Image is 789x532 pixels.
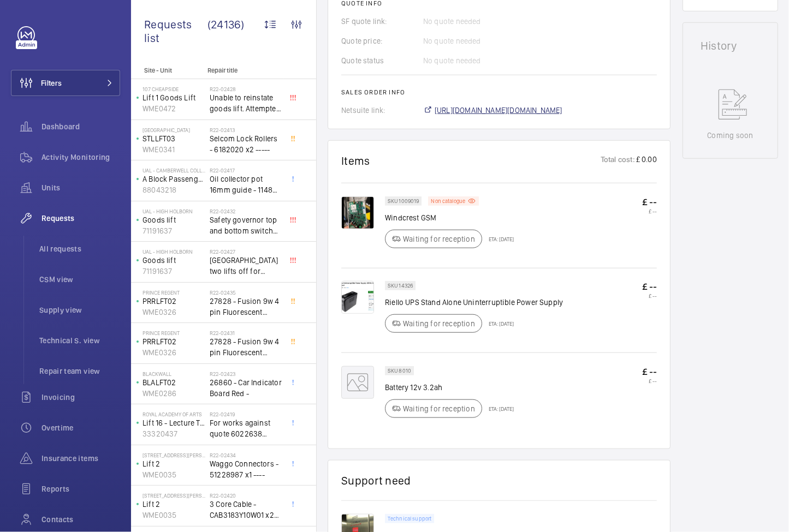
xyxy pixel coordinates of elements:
h2: R22-02427 [210,248,282,255]
p: STLLFT03 [143,133,205,144]
p: BLALFT02 [143,377,205,388]
p: UAL - High Holborn [143,208,205,214]
span: Overtime [41,422,120,433]
span: Oil collector pot 16mm guide - 11482 x2 [210,174,282,195]
p: Waiting for reception [403,403,475,414]
h2: R22-02431 [210,330,282,336]
p: Goods lift [143,214,205,225]
p: Site - Unit [131,67,203,74]
h2: R22-02420 [210,492,282,499]
p: UAL - High Holborn [143,248,205,255]
p: Windcrest GSM [385,212,514,223]
p: A Block Passenger Lift 2 (B) L/H [143,174,205,184]
span: CSM view [39,274,120,285]
h1: Items [341,154,370,168]
p: SKU 8010 [388,369,411,373]
p: £ -- [642,208,657,214]
p: Battery 12v 3.2ah [385,382,514,393]
span: Activity Monitoring [41,152,120,163]
p: Technical support [388,517,431,521]
button: Filters [11,70,120,96]
p: SKU 1009019 [388,199,419,203]
span: [GEOGRAPHIC_DATA] two lifts off for safety governor rope switches at top and bottom. Immediate de... [210,255,282,277]
p: ETA: [DATE] [482,405,514,412]
h2: R22-02417 [210,167,282,174]
p: ETA: [DATE] [482,236,514,242]
span: Unable to reinstate goods lift. Attempted to swap control boards with PL2, no difference. Technic... [210,92,282,114]
p: royal academy of arts [143,411,205,417]
h2: R22-02413 [210,127,282,133]
p: Lift 2 [143,499,205,510]
p: [GEOGRAPHIC_DATA] [143,127,205,133]
span: Filters [41,77,62,88]
p: Riello UPS Stand Alone Uninterruptible Power Supply [385,297,563,308]
span: Safety governor top and bottom switches not working from an immediate defect. Lift passenger lift... [210,214,282,236]
p: SKU 14326 [388,284,413,288]
h2: Sales order info [341,88,657,96]
span: 27828 - Fusion 9w 4 pin Fluorescent Lamp / Bulb - Used on Prince regent lift No2 car top test con... [210,296,282,318]
span: Selcom Lock Rollers - 6182020 x2 ----- [210,133,282,155]
p: £ -- [642,281,657,292]
p: [STREET_ADDRESS][PERSON_NAME] [143,492,205,499]
p: £ -- [642,378,657,384]
span: Reports [41,483,120,494]
span: 26860 - Car Indicator Board Red - [210,377,282,399]
h1: History [701,40,760,51]
p: WME0326 [143,307,205,318]
p: Prince Regent [143,289,205,296]
p: £ 0.00 [635,154,657,168]
span: For works against quote 6022638 @£2197.00 [210,417,282,439]
span: 27828 - Fusion 9w 4 pin Fluorescent Lamp / Bulb - Used on Prince regent lift No2 car top test con... [210,336,282,358]
p: WME0286 [143,388,205,399]
p: WME0472 [143,103,205,114]
p: 107 Cheapside [143,86,205,92]
p: UAL - Camberwell College of Arts [143,167,205,174]
p: Prince Regent [143,330,205,336]
p: Lift 16 - Lecture Theater Disabled Lift ([PERSON_NAME]) ([GEOGRAPHIC_DATA] ) [143,417,205,428]
span: Contacts [41,514,120,525]
h2: R22-02428 [210,86,282,92]
p: Goods lift [143,255,205,266]
p: PRRLFT02 [143,296,205,307]
span: Units [41,182,120,193]
h2: R22-02423 [210,370,282,377]
p: 71191637 [143,266,205,277]
p: PRRLFT02 [143,336,205,347]
span: Requests list [144,17,207,45]
p: Non catalogue [431,199,465,203]
p: Coming soon [707,130,753,141]
p: £ -- [642,196,657,208]
span: Dashboard [41,121,120,132]
span: Repair team view [39,366,120,376]
p: Waiting for reception [403,318,475,329]
span: [URL][DOMAIN_NAME][DOMAIN_NAME] [435,105,562,116]
p: £ -- [642,366,657,378]
span: Invoicing [41,392,120,403]
h2: R22-02419 [210,411,282,417]
p: £ -- [642,292,657,299]
span: 3 Core Cable - CAB3183Y10W01 x20 ----- [210,499,282,521]
span: All requests [39,243,120,254]
span: Technical S. view [39,335,120,346]
h2: R22-02434 [210,452,282,458]
p: Repair title [207,67,280,74]
p: WME0035 [143,469,205,480]
img: bxzAjusgp9ixXLycU3659mze8CBo8D0e9hGWv62COKhx7vmc.png [341,196,374,229]
span: Supply view [39,304,120,315]
p: WME0341 [143,144,205,155]
h1: Support need [341,474,411,487]
h2: R22-02435 [210,289,282,296]
p: 88043218 [143,184,205,195]
p: 71191637 [143,225,205,236]
img: oEn84p9fK3bLxXBCFMbbY_37-51F_7_q1w2wXq9QaQXc_Vsn.png [341,281,374,314]
span: Insurance items [41,453,120,464]
a: [URL][DOMAIN_NAME][DOMAIN_NAME] [423,105,562,116]
p: ETA: [DATE] [482,320,514,327]
span: Requests [41,213,120,224]
p: Lift 2 [143,458,205,469]
p: WME0035 [143,510,205,521]
p: WME0326 [143,347,205,358]
p: Total cost: [601,154,635,168]
p: Waiting for reception [403,234,475,244]
span: Waggo Connectors - 51228987 x1 ---- [210,458,282,480]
